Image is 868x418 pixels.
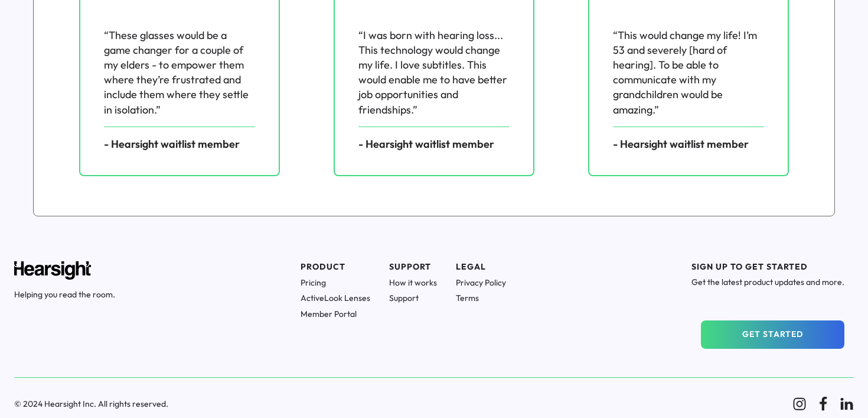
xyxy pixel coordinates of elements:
div: - Hearsight waitlist member [613,137,749,151]
div: - Hearsight waitlist member [358,137,494,151]
h1: Terms [456,293,506,303]
h1: SIGN UP TO GET STARTED [691,261,844,272]
div: “This would change my life! I’m 53 and severely [hard of hearing]. To be able to communicate with... [613,28,764,117]
h1: How it works [389,277,437,288]
div: LEGAL [456,261,506,273]
h1: Pricing [301,277,370,288]
div: - Hearsight waitlist member [104,137,240,151]
button: GET STARTED [701,320,844,349]
h1: Privacy Policy [456,277,506,288]
div: “These glasses would be a game changer for a couple of my elders - to empower them where they’re ... [104,28,255,117]
div: PRODUCT [301,261,370,273]
div: SUPPORT [389,261,437,273]
div: “I was born with hearing loss... This technology would change my life. I love subtitles. This wou... [358,28,510,117]
h1: Member Portal [301,309,370,319]
h1: ActiveLook Lenses [301,293,370,303]
h1: © 2024 Hearsight Inc. All rights reserved. [14,398,778,409]
img: Hearsight logo [14,261,91,280]
h1: Support [389,293,437,303]
h1: Get the latest product updates and more. [691,277,844,287]
h1: Helping you read the room. [14,289,115,300]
